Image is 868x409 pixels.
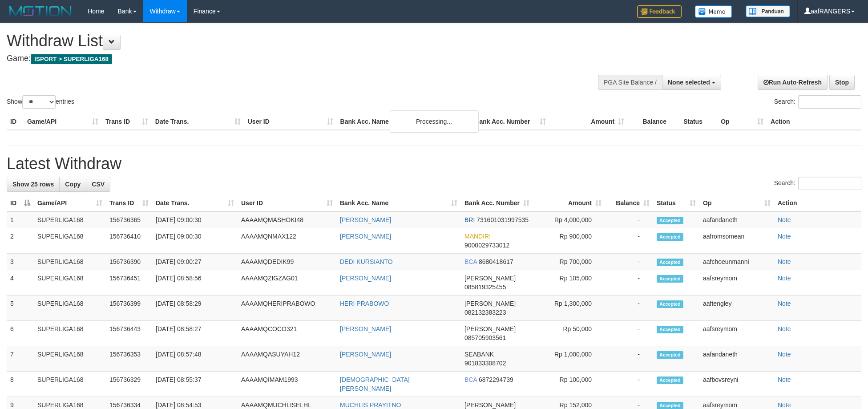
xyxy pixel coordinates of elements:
[798,95,861,109] input: Search:
[34,270,106,296] td: SUPERLIGA168
[340,300,389,307] a: HERI PRABOWO
[7,254,34,270] td: 3
[238,228,336,254] td: AAAAMQNMAX122
[699,346,774,372] td: aafandaneth
[106,321,152,346] td: 156736443
[336,195,461,211] th: Bank Acc. Name: activate to sort column ascending
[549,113,628,130] th: Amount
[7,113,24,130] th: ID
[34,296,106,321] td: SUPERLIGA168
[699,228,774,254] td: aafromsomean
[34,254,106,270] td: SUPERLIGA168
[7,32,570,50] h1: Withdraw List
[533,270,605,296] td: Rp 105,000
[152,211,238,228] td: [DATE] 09:00:30
[778,351,791,358] a: Note
[59,177,86,192] a: Copy
[657,259,683,266] span: Accepted
[238,346,336,372] td: AAAAMQASUYAH12
[340,376,410,392] a: [DEMOGRAPHIC_DATA][PERSON_NAME]
[106,346,152,372] td: 156736353
[34,321,106,346] td: SUPERLIGA168
[464,233,491,240] span: MANDIRI
[533,195,605,211] th: Amount: activate to sort column ascending
[605,254,653,270] td: -
[699,321,774,346] td: aafsreymom
[34,346,106,372] td: SUPERLIGA168
[464,401,516,409] span: [PERSON_NAME]
[657,217,683,224] span: Accepted
[464,275,516,282] span: [PERSON_NAME]
[657,326,683,333] span: Accepted
[106,254,152,270] td: 156736390
[106,211,152,228] td: 156736365
[24,113,102,130] th: Game/API
[778,300,791,307] a: Note
[774,95,861,109] label: Search:
[7,228,34,254] td: 2
[390,110,479,133] div: Processing...
[464,300,516,307] span: [PERSON_NAME]
[7,296,34,321] td: 5
[152,346,238,372] td: [DATE] 08:57:48
[106,270,152,296] td: 156736451
[464,376,477,383] span: BCA
[340,216,391,223] a: [PERSON_NAME]
[152,296,238,321] td: [DATE] 08:58:29
[22,95,56,109] select: Showentries
[464,283,506,291] span: Copy 085819325455 to clipboard
[628,113,680,130] th: Balance
[340,233,391,240] a: [PERSON_NAME]
[637,5,682,18] img: Feedback.jpg
[668,79,710,86] span: None selected
[479,258,513,265] span: Copy 8680418617 to clipboard
[238,254,336,270] td: AAAAMQDEDIK99
[657,233,683,241] span: Accepted
[699,211,774,228] td: aafandaneth
[533,346,605,372] td: Rp 1,000,000
[657,377,683,384] span: Accepted
[717,113,767,130] th: Op
[152,195,238,211] th: Date Trans.: activate to sort column ascending
[533,211,605,228] td: Rp 4,000,000
[695,5,732,18] img: Button%20Memo.svg
[598,75,662,90] div: PGA Site Balance /
[7,321,34,346] td: 6
[680,113,717,130] th: Status
[7,54,570,63] h4: Game:
[7,155,861,173] h1: Latest Withdraw
[7,270,34,296] td: 4
[605,211,653,228] td: -
[340,351,391,358] a: [PERSON_NAME]
[106,372,152,397] td: 156736329
[778,376,791,383] a: Note
[337,113,472,130] th: Bank Acc. Name
[778,258,791,265] a: Note
[340,325,391,332] a: [PERSON_NAME]
[7,95,74,109] label: Show entries
[238,270,336,296] td: AAAAMQZIGZAG01
[657,300,683,308] span: Accepted
[653,195,699,211] th: Status: activate to sort column ascending
[605,346,653,372] td: -
[152,372,238,397] td: [DATE] 08:55:37
[152,321,238,346] td: [DATE] 08:58:27
[464,242,509,249] span: Copy 9000029733012 to clipboard
[829,75,855,90] a: Stop
[106,296,152,321] td: 156736399
[699,195,774,211] th: Op: activate to sort column ascending
[34,195,106,211] th: Game/API: activate to sort column ascending
[31,54,112,64] span: ISPORT > SUPERLIGA168
[106,228,152,254] td: 156736410
[778,325,791,332] a: Note
[92,181,105,188] span: CSV
[102,113,152,130] th: Trans ID
[238,195,336,211] th: User ID: activate to sort column ascending
[699,270,774,296] td: aafsreymom
[533,372,605,397] td: Rp 100,000
[238,372,336,397] td: AAAAMQIMAM1993
[464,309,506,316] span: Copy 082132383223 to clipboard
[605,321,653,346] td: -
[471,113,549,130] th: Bank Acc. Number
[767,113,861,130] th: Action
